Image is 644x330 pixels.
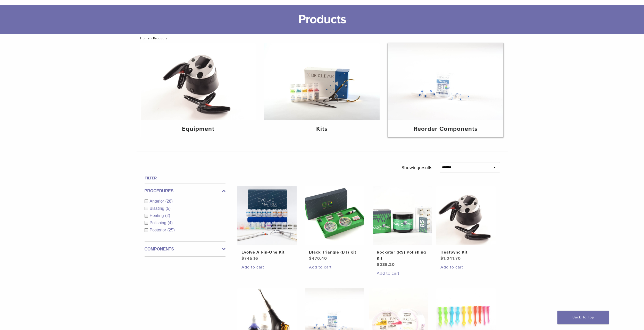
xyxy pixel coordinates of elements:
[440,264,491,270] a: Add to cart: “HeatSync Kit”
[150,199,165,203] span: Anterior
[145,246,225,252] label: Components
[145,124,252,134] h4: Equipment
[165,199,173,203] span: (28)
[241,256,244,261] span: $
[268,124,375,134] h4: Kits
[168,228,175,232] span: (25)
[264,43,380,120] img: Kits
[388,43,503,137] a: Reorder Components
[150,213,165,218] span: Heating
[237,186,297,245] img: Evolve All-in-One Kit
[402,162,432,173] p: Showing results
[305,186,365,262] a: Black Triangle (BT) KitBlack Triangle (BT) Kit $470.40
[440,249,491,255] h2: HeatSync Kit
[436,186,496,245] img: HeatSync Kit
[150,206,166,211] span: Blasting
[150,221,168,225] span: Polishing
[305,186,364,245] img: Black Triangle (BT) Kit
[392,124,499,134] h4: Reorder Components
[309,249,360,255] h2: Black Triangle (BT) Kit
[373,186,432,245] img: Rockstar (RS) Polishing Kit
[377,262,380,267] span: $
[557,311,609,324] a: Back To Top
[377,249,428,262] h2: Rockstar (RS) Polishing Kit
[241,264,292,270] a: Add to cart: “Evolve All-in-One Kit”
[309,256,312,261] span: $
[377,270,428,276] a: Add to cart: “Rockstar (RS) Polishing Kit”
[241,256,258,261] bdi: 745.16
[168,221,173,225] span: (4)
[137,34,508,43] nav: Products
[440,256,443,261] span: $
[436,186,496,262] a: HeatSync KitHeatSync Kit $1,041.70
[141,43,256,137] a: Equipment
[165,213,170,218] span: (2)
[241,249,292,255] h2: Evolve All-in-One Kit
[145,188,225,194] label: Procedures
[150,37,153,40] span: /
[372,186,432,268] a: Rockstar (RS) Polishing KitRockstar (RS) Polishing Kit $235.20
[150,228,168,232] span: Posterior
[264,43,380,137] a: Kits
[141,43,256,120] img: Equipment
[139,37,150,40] a: Home
[309,264,360,270] a: Add to cart: “Black Triangle (BT) Kit”
[165,206,171,211] span: (5)
[309,256,327,261] bdi: 470.40
[145,175,225,181] h4: Filter
[237,186,297,262] a: Evolve All-in-One KitEvolve All-in-One Kit $745.16
[377,262,395,267] bdi: 235.20
[388,43,503,120] img: Reorder Components
[440,256,461,261] bdi: 1,041.70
